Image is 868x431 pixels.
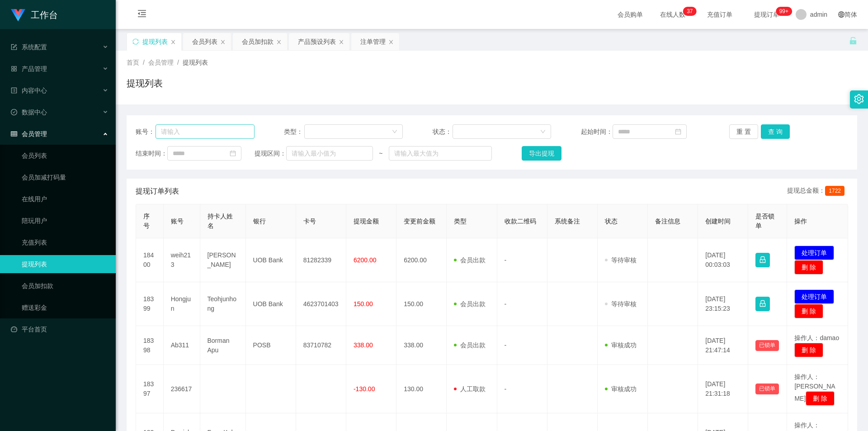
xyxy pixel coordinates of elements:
div: 提现列表 [142,33,168,50]
span: 审核成功 [605,385,637,393]
i: 图标: down [540,129,546,135]
button: 删 除 [794,260,823,275]
td: [DATE] 21:31:18 [698,365,748,413]
span: ~ [373,149,388,158]
i: 图标: calendar [230,150,236,156]
span: 审核成功 [605,341,637,349]
span: 产品管理 [11,65,47,72]
i: 图标: close [170,39,176,45]
span: 系统备注 [555,218,580,225]
a: 会员加扣款 [22,277,108,295]
td: POSB [246,326,296,365]
span: 系统配置 [11,43,47,51]
sup: 1012 [776,7,792,16]
span: 类型 [454,218,467,225]
button: 图标: lock [755,253,770,267]
span: 状态 [605,218,618,225]
span: / [177,59,179,66]
div: 注单管理 [360,33,386,50]
td: [DATE] 21:47:14 [698,326,748,365]
td: UOB Bank [246,282,296,326]
i: 图标: calendar [675,128,681,135]
span: 是否锁单 [755,213,774,229]
td: 338.00 [396,326,447,365]
td: 236617 [164,365,200,413]
button: 重 置 [729,124,758,139]
i: 图标: global [838,11,844,18]
i: 图标: down [392,129,397,135]
sup: 37 [683,7,696,16]
button: 图标: lock [755,297,770,311]
a: 充值列表 [22,233,108,251]
input: 请输入最小值为 [286,146,373,161]
span: - [505,385,507,393]
span: 提现订单列表 [136,186,179,197]
span: 在线人数 [656,11,690,18]
i: 图标: check-circle-o [11,109,17,115]
span: / [143,59,145,66]
span: 6200.00 [354,256,377,264]
button: 导出提现 [522,146,561,161]
div: 提现总金额： [787,186,848,197]
i: 图标: close [220,39,226,45]
input: 请输入最大值为 [389,146,492,161]
td: 6200.00 [396,238,447,282]
span: - [505,341,507,349]
span: 会员出款 [454,256,486,264]
td: UOB Bank [246,238,296,282]
a: 图标: dashboard平台首页 [11,320,108,338]
td: [DATE] 23:15:23 [698,282,748,326]
i: 图标: sync [132,38,139,45]
input: 请输入 [156,124,255,139]
td: Hongjun [164,282,200,326]
h1: 提现列表 [127,76,163,90]
span: 等待审核 [605,300,637,308]
a: 陪玩用户 [22,212,108,230]
span: - [505,300,507,308]
p: 7 [690,7,693,16]
a: 工作台 [11,11,58,18]
i: 图标: appstore-o [11,66,17,72]
i: 图标: unlock [849,37,857,45]
td: [DATE] 00:03:03 [698,238,748,282]
span: 会员出款 [454,300,486,308]
span: 卡号 [303,218,316,225]
a: 会员列表 [22,147,108,165]
button: 删 除 [806,391,835,406]
td: 150.00 [396,282,447,326]
i: 图标: close [388,39,394,45]
button: 查 询 [761,124,790,139]
span: - [505,256,507,264]
td: weih213 [164,238,200,282]
span: 会员管理 [148,59,174,66]
span: 银行 [253,218,266,225]
button: 处理订单 [794,246,834,260]
div: 产品预设列表 [298,33,336,50]
a: 提现列表 [22,255,108,273]
td: 4623701403 [296,282,346,326]
button: 已锁单 [755,340,779,351]
img: logo.9652507e.png [11,9,25,22]
i: 图标: menu-fold [127,0,157,29]
span: 等待审核 [605,256,637,264]
div: 会员列表 [192,33,217,50]
span: 首页 [127,59,139,66]
span: 提现订单 [750,11,784,18]
span: 充值订单 [703,11,737,18]
td: 18397 [136,365,164,413]
button: 删 除 [794,343,823,357]
i: 图标: form [11,44,17,50]
span: 内容中心 [11,87,47,94]
span: 备注信息 [655,218,680,225]
i: 图标: profile [11,87,17,94]
span: 操作 [794,218,807,225]
span: 账号： [136,127,156,137]
span: 序号 [143,213,150,229]
span: -130.00 [354,385,375,393]
td: 18399 [136,282,164,326]
td: 81282339 [296,238,346,282]
span: 创建时间 [705,218,731,225]
span: 会员出款 [454,341,486,349]
i: 图标: close [339,39,344,45]
td: 83710782 [296,326,346,365]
